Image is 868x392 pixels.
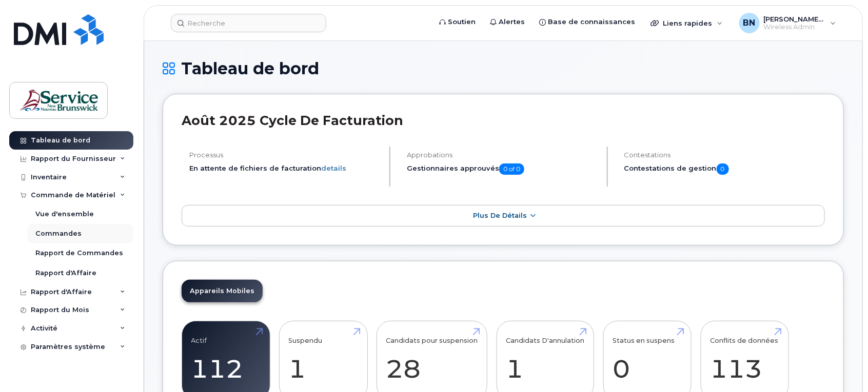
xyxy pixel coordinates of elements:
[407,163,598,175] h5: Gestionnaires approuvés
[182,280,263,302] a: Appareils Mobiles
[624,151,825,159] h4: Contestations
[624,163,825,175] h5: Contestations de gestion
[407,151,598,159] h4: Approbations
[321,164,346,172] a: details
[473,212,527,219] span: Plus de détails
[717,163,729,175] span: 0
[189,163,381,173] li: En attente de fichiers de facturation
[499,163,524,175] span: 0 of 0
[163,59,844,77] h1: Tableau de bord
[189,151,381,159] h4: Processus
[182,113,825,128] h2: août 2025 Cycle de facturation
